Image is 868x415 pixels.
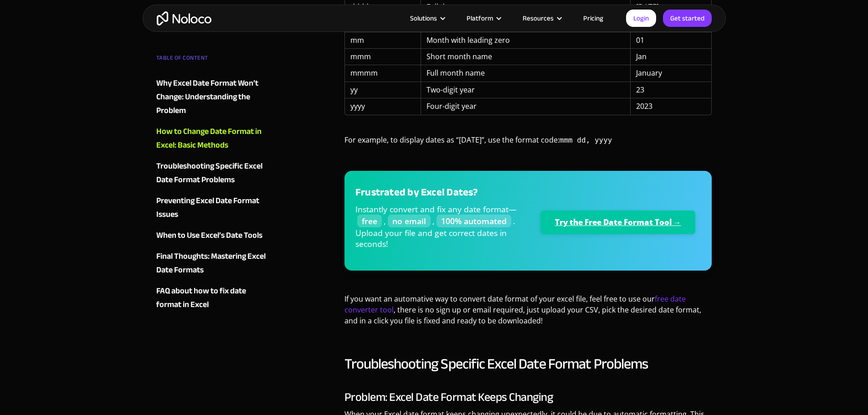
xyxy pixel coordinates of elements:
div: Resources [523,12,554,24]
a: free date converter tool [344,294,686,315]
td: Short month name [421,49,630,65]
td: yy [344,82,421,98]
p: If you want an automative way to convert date format of your excel file, feel free to use our , t... [344,293,712,333]
td: mm [344,32,421,49]
p: Instantly convert and fix any date format— , , . Upload your file and get correct dates in seconds! [355,204,524,256]
h3: Frustrated by Excel Dates? [355,185,524,199]
span: no email [388,215,431,227]
a: Troubleshooting Specific Excel Date Format Problems [156,159,267,187]
span: free [357,215,382,227]
div: Resources [511,12,572,24]
a: Final Thoughts: Mastering Excel Date Formats [156,250,267,277]
p: For example, to display dates as “[DATE]”, use the format code: [344,134,712,153]
td: 01 [630,32,712,49]
td: January [630,65,712,82]
div: Platform [455,12,511,24]
td: 23 [630,82,712,98]
td: Two-digit year [421,82,630,98]
a: Pricing [572,12,615,24]
a: FAQ about how to fix date format in Excel [156,284,267,312]
a: Why Excel Date Format Won’t Change: Understanding the Problem [156,77,267,118]
h3: Problem: Excel Date Format Keeps Changing [344,390,712,404]
td: Month with leading zero [421,32,630,49]
a: When to Use Excel’s Date Tools [156,229,267,242]
td: Full month name [421,65,630,82]
span: 100% automated [437,215,511,227]
a: Preventing Excel Date Format Issues [156,194,267,221]
td: yyyy [344,98,421,115]
h2: Troubleshooting Specific Excel Date Format Problems [344,355,712,373]
td: 2023 [630,98,712,115]
a: Login [626,10,656,27]
div: When to Use Excel’s Date Tools [156,229,262,242]
td: Four-digit year [421,98,630,115]
a: home [157,11,211,26]
div: Solutions [410,12,437,24]
code: mmm dd, yyyy [560,136,612,144]
a: How to Change Date Format in Excel: Basic Methods [156,125,267,152]
a: Try the Free Date Format Tool → [540,210,696,234]
td: mmm [344,49,421,65]
td: Jan [630,49,712,65]
a: Get started [663,10,712,27]
div: TABLE OF CONTENT [156,51,267,69]
td: mmmm [344,65,421,82]
div: Platform [467,12,493,24]
div: Solutions [399,12,455,24]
